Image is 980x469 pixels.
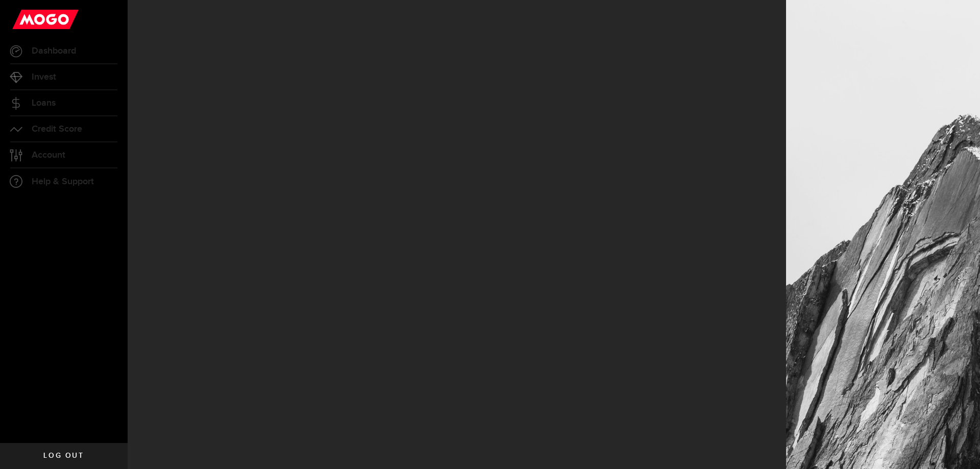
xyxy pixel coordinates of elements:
span: Dashboard [32,46,76,56]
span: Loans [32,98,56,108]
span: Log out [43,452,84,459]
span: Invest [32,72,56,82]
span: Credit Score [32,125,82,134]
span: Account [32,151,65,160]
span: Help & Support [32,177,94,186]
